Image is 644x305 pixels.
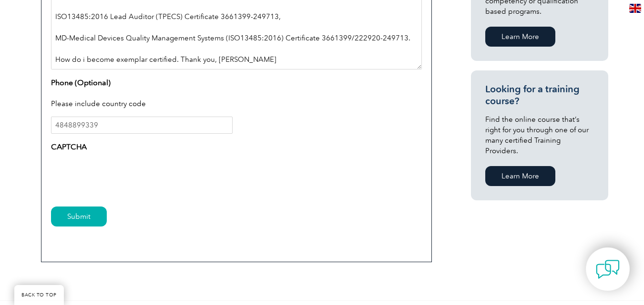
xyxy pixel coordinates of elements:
label: CAPTCHA [51,141,87,153]
p: Find the online course that’s right for you through one of our many certified Training Providers. [485,114,594,156]
a: Learn More [485,166,555,186]
input: Submit [51,207,107,226]
a: BACK TO TOP [14,285,64,305]
img: en [629,4,641,13]
a: Learn More [485,27,555,47]
iframe: reCAPTCHA [51,157,196,194]
img: contact-chat.png [596,257,620,281]
div: Please include country code [51,92,422,117]
label: Phone (Optional) [51,77,111,89]
h3: Looking for a training course? [485,83,594,107]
